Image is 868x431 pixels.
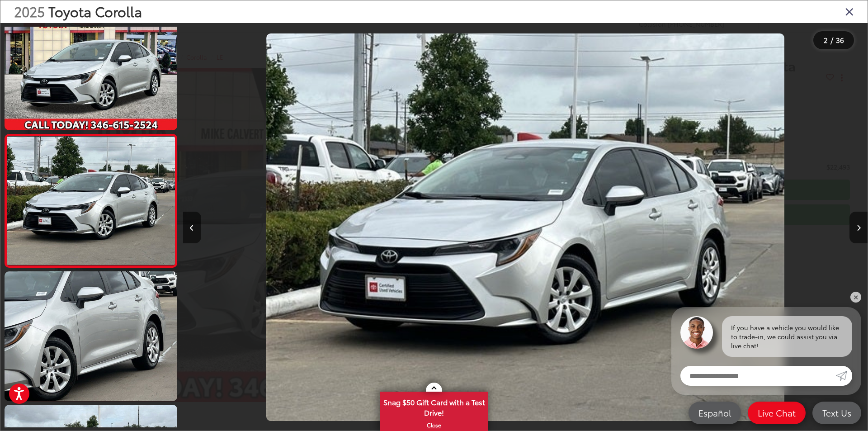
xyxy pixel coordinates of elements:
img: 2025 Toyota Corolla LE [5,137,176,265]
a: Submit [836,366,852,386]
img: Agent profile photo [680,316,713,349]
span: Toyota Corolla [48,1,142,21]
div: If you have a vehicle you would like to trade-in, we could assist you via live chat! [722,316,852,357]
img: 2025 Toyota Corolla LE [266,33,784,422]
span: 2025 [14,1,45,21]
div: 2025 Toyota Corolla LE 1 [183,33,868,422]
button: Next image [849,212,868,243]
i: Close gallery [845,5,854,17]
button: Previous image [183,212,201,243]
img: 2025 Toyota Corolla LE [3,270,179,403]
span: Live Chat [753,407,800,418]
input: Enter your message [680,366,836,386]
span: Snag $50 Gift Card with a Test Drive! [381,393,487,420]
span: Español [694,407,736,418]
a: Text Us [812,402,861,424]
span: Text Us [818,407,856,418]
a: Live Chat [748,402,806,424]
a: Español [689,402,741,424]
span: 2 [824,35,828,45]
span: / [830,37,834,43]
span: 36 [836,35,844,45]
